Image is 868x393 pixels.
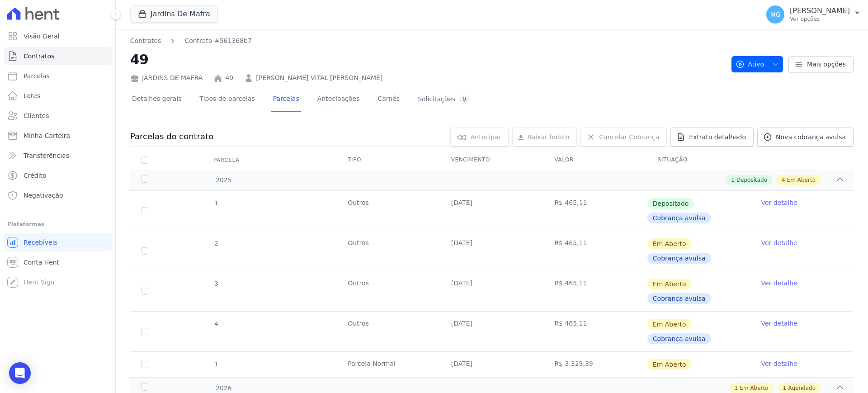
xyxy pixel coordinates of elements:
nav: Breadcrumb [130,36,724,46]
span: 4 [782,176,785,184]
a: Antecipações [316,88,362,112]
td: Parcela Normal [337,352,440,377]
td: [DATE] [440,191,544,231]
a: Ver detalhe [761,359,797,368]
span: 2 [213,240,218,247]
a: Ver detalhe [761,238,797,247]
td: R$ 465,11 [543,231,647,271]
a: Crédito [4,166,112,185]
td: R$ 465,11 [543,191,647,231]
th: Vencimento [440,151,544,170]
span: Visão Geral [24,32,60,41]
td: Outros [337,231,440,271]
span: Cobrança avulsa [647,213,711,223]
span: Em Aberto [647,359,692,370]
td: [DATE] [440,312,544,351]
a: Clientes [4,107,112,125]
div: Solicitações [418,95,470,104]
a: Parcelas [4,67,112,85]
h2: 49 [130,49,724,70]
p: Ver opções [790,15,850,23]
button: MG [PERSON_NAME] Ver opções [759,2,868,27]
button: Jardins De Mafra [130,5,218,23]
p: [PERSON_NAME] [790,6,850,15]
span: Minha Carteira [24,131,70,140]
a: Solicitações0 [416,88,472,112]
span: Nova cobrança avulsa [776,133,846,142]
td: R$ 465,11 [543,312,647,351]
a: Tipos de parcelas [198,88,257,112]
a: Contratos [130,36,161,46]
div: Parcela [203,151,250,169]
a: Ver detalhe [761,319,797,328]
span: Em Aberto [647,279,692,289]
a: Recebíveis [4,233,112,251]
a: Nova cobrança avulsa [757,128,854,147]
span: Mais opções [807,60,846,69]
nav: Breadcrumb [130,36,252,46]
a: Carnês [376,88,401,112]
span: 1 [213,360,218,368]
td: Outros [337,271,440,311]
span: Em Aberto [647,319,692,330]
span: Em Aberto [647,238,692,249]
span: Em Aberto [787,176,816,184]
a: Minha Carteira [4,127,112,145]
span: 3 [213,280,218,287]
span: Parcelas [24,71,50,80]
div: JARDINS DE MAFRA [130,73,203,83]
div: Plataformas [7,219,108,230]
input: Só é possível selecionar pagamentos em aberto [141,207,148,214]
span: Depositado [736,176,767,184]
a: Conta Hent [4,253,112,271]
a: Negativação [4,186,112,204]
input: default [141,361,148,368]
td: [DATE] [440,352,544,377]
span: Em Aberto [740,384,768,392]
th: Tipo [337,151,440,170]
span: Cobrança avulsa [647,333,711,344]
span: Negativação [24,191,63,200]
a: Mais opções [788,56,854,72]
span: Conta Hent [24,258,59,267]
span: 1 [735,384,738,392]
span: Crédito [24,171,47,180]
span: Recebíveis [24,238,57,247]
span: 4 [213,320,218,327]
span: Cobrança avulsa [647,253,711,264]
span: Contratos [24,52,54,61]
a: Contratos [4,47,112,65]
span: Ativo [736,56,764,72]
span: Agendado [788,384,816,392]
td: R$ 465,11 [543,271,647,311]
input: default [141,288,148,295]
span: 1 [731,176,735,184]
a: Ver detalhe [761,198,797,207]
a: Lotes [4,87,112,105]
span: Lotes [24,91,41,100]
span: Depositado [647,198,694,209]
th: Situação [647,151,750,170]
a: Extrato detalhado [670,128,754,147]
span: 1 [213,199,218,207]
div: 0 [459,95,470,104]
span: 1 [783,384,787,392]
div: Open Intercom Messenger [9,362,31,384]
th: Valor [543,151,647,170]
td: [DATE] [440,271,544,311]
a: Contrato #561368b7 [184,36,252,46]
td: Outros [337,191,440,231]
span: Cobrança avulsa [647,293,711,304]
a: 49 [225,73,233,83]
span: MG [770,11,781,18]
button: Ativo [731,56,783,72]
td: [DATE] [440,231,544,271]
input: default [141,328,148,335]
a: Detalhes gerais [130,88,184,112]
a: Ver detalhe [761,279,797,288]
span: Transferências [24,151,69,160]
td: R$ 3.329,39 [543,352,647,377]
a: [PERSON_NAME] VITAL [PERSON_NAME] [256,73,382,83]
td: Outros [337,312,440,351]
a: Transferências [4,147,112,165]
